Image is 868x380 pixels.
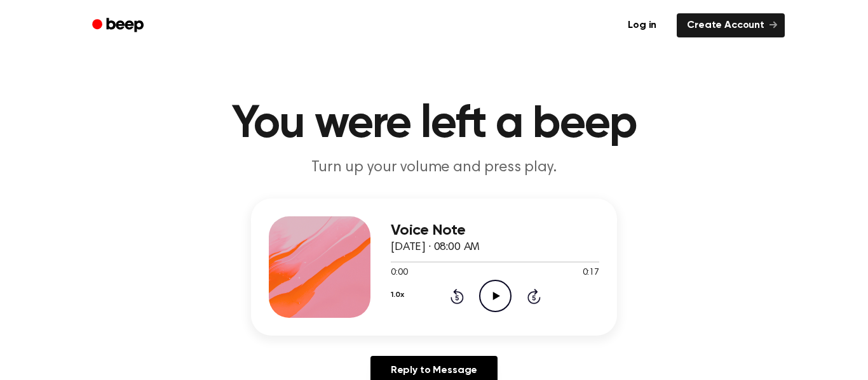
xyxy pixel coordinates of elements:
a: Beep [83,13,155,38]
span: 0:00 [391,266,407,280]
h3: Voice Note [391,222,599,239]
a: Create Account [677,13,785,37]
p: Turn up your volume and press play. [190,157,678,178]
button: 1.0x [391,284,403,306]
h1: You were left a beep [109,102,759,147]
span: 0:17 [583,266,599,280]
span: [DATE] · 08:00 AM [391,242,480,253]
a: Log in [615,11,669,40]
